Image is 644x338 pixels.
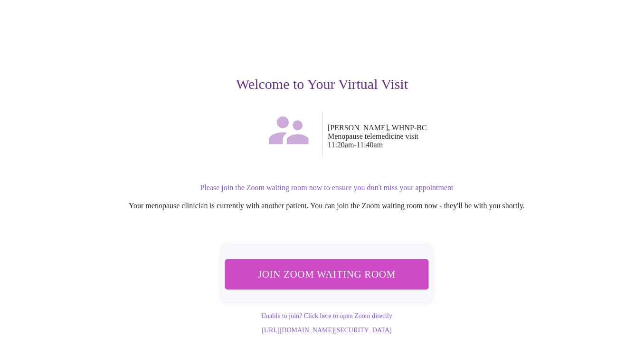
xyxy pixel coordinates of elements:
[29,76,615,92] h3: Welcome to Your Virtual Visit
[39,202,615,210] p: Your menopause clinician is currently with another patient. You can join the Zoom waiting room no...
[261,312,392,319] a: Unable to join? Click here to open Zoom directly
[237,265,416,283] span: Join Zoom Waiting Room
[39,183,615,192] p: Please join the Zoom waiting room now to ensure you don't miss your appointment
[262,327,391,334] a: [URL][DOMAIN_NAME][SECURITY_DATA]
[328,124,615,149] p: [PERSON_NAME], WHNP-BC Menopause telemedicine visit 11:20am - 11:40am
[225,259,429,290] button: Join Zoom Waiting Room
